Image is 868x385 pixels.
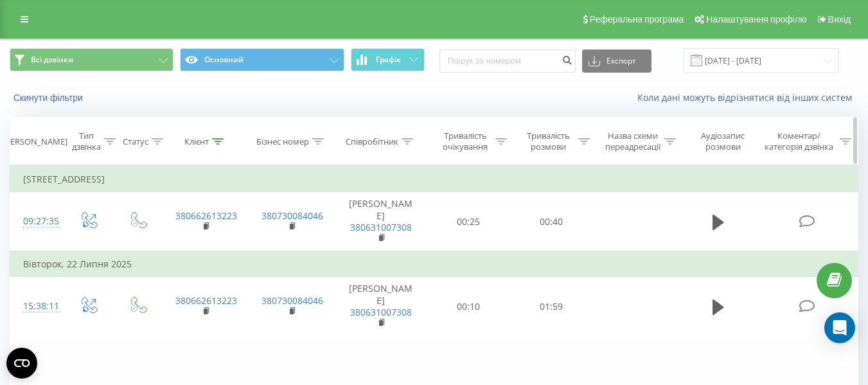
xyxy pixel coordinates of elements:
[828,14,851,24] span: Вихід
[175,210,237,222] a: 380662613223
[261,210,323,222] a: 380730084046
[256,136,309,147] div: Бізнес номер
[335,192,427,251] td: [PERSON_NAME]
[439,130,492,152] div: Тривалість очікування
[31,55,73,65] span: Всі дзвінки
[605,130,661,152] div: Назва схеми переадресації
[175,294,237,307] a: 380662613223
[510,277,593,336] td: 01:59
[427,192,510,251] td: 00:25
[346,136,398,147] div: Співробітник
[582,49,651,73] button: Експорт
[706,14,806,24] span: Налаштування профілю
[350,221,412,233] a: 380631007308
[439,49,576,73] input: Пошук за номером
[376,55,401,64] span: Графік
[427,277,510,336] td: 00:10
[691,130,756,152] div: Аудіозапис розмови
[10,166,858,192] td: [STREET_ADDRESS]
[335,277,427,336] td: [PERSON_NAME]
[23,294,50,319] div: 15:38:11
[10,251,858,277] td: Вівторок, 22 Липня 2025
[761,130,837,152] div: Коментар/категорія дзвінка
[522,130,575,152] div: Тривалість розмови
[10,92,89,103] button: Скинути фільтри
[72,130,101,152] div: Тип дзвінка
[350,306,412,318] a: 380631007308
[824,312,855,343] div: Open Intercom Messenger
[123,136,148,147] div: Статус
[23,209,50,234] div: 09:27:35
[6,348,37,379] button: Open CMP widget
[180,48,344,71] button: Основний
[351,48,425,71] button: Графік
[590,14,684,24] span: Реферальна програма
[261,294,323,307] a: 380730084046
[3,136,67,147] div: [PERSON_NAME]
[184,136,209,147] div: Клієнт
[637,91,858,103] a: Коли дані можуть відрізнятися вiд інших систем
[10,48,173,71] button: Всі дзвінки
[510,192,593,251] td: 00:40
